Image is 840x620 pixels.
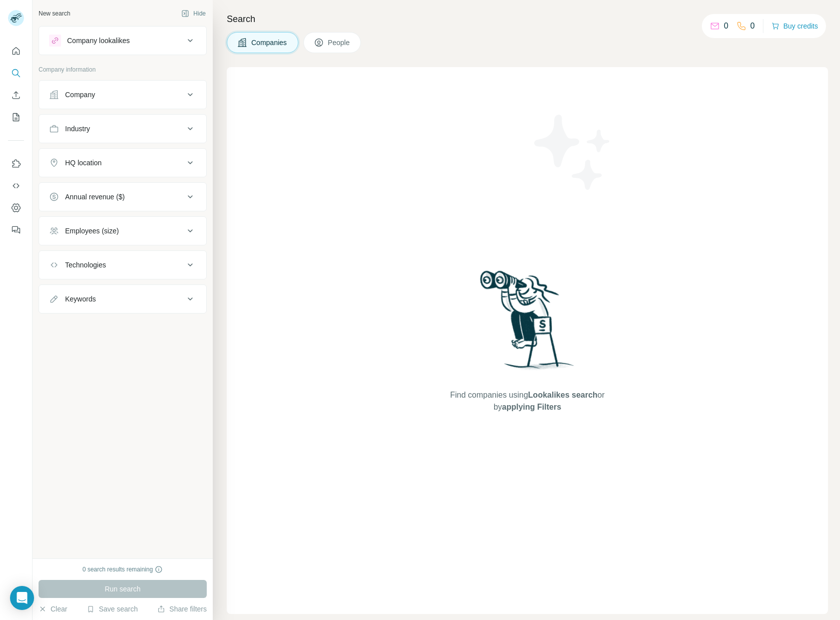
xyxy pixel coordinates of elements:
div: Employees (size) [65,226,119,236]
button: Company lookalikes [39,29,206,53]
p: 0 [724,20,728,32]
div: Company [65,90,95,100]
div: Technologies [65,260,106,270]
span: applying Filters [502,403,561,411]
span: Lookalikes search [528,391,598,399]
button: Share filters [157,604,207,614]
button: Dashboard [8,199,24,217]
button: Use Surfe API [8,177,24,195]
button: Buy credits [771,19,818,33]
div: Annual revenue ($) [65,192,125,202]
div: Keywords [65,294,96,304]
h4: Search [227,12,828,26]
button: My lists [8,108,24,126]
div: Open Intercom Messenger [10,586,34,610]
button: Employees (size) [39,219,206,243]
p: Company information [39,65,207,74]
div: HQ location [65,158,102,168]
div: New search [39,9,70,18]
span: People [328,38,351,48]
button: Quick start [8,42,24,60]
button: Use Surfe on LinkedIn [8,155,24,173]
div: 0 search results remaining [83,565,163,574]
button: Search [8,64,24,82]
img: Surfe Illustration - Stars [528,107,618,197]
button: Enrich CSV [8,86,24,104]
button: Keywords [39,287,206,311]
button: Clear [39,604,67,614]
div: Company lookalikes [67,36,130,46]
button: Annual revenue ($) [39,185,206,209]
button: Technologies [39,253,206,277]
p: 0 [750,20,755,32]
button: Company [39,83,206,107]
button: Feedback [8,221,24,239]
span: Companies [251,38,288,48]
button: HQ location [39,151,206,175]
span: Find companies using or by [447,389,607,413]
div: Industry [65,124,90,134]
button: Industry [39,117,206,141]
button: Save search [87,604,138,614]
button: Hide [174,6,213,21]
img: Surfe Illustration - Woman searching with binoculars [476,268,580,380]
